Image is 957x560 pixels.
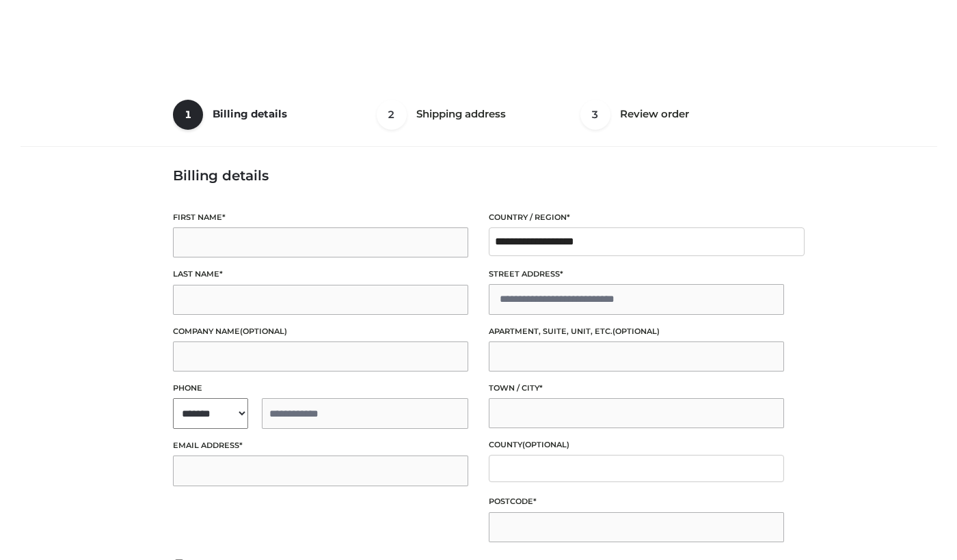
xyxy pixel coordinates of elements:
label: Last name [173,268,468,281]
span: 1 [173,100,203,130]
label: First name [173,211,468,224]
label: County [489,438,784,451]
label: Street address [489,268,784,281]
span: (optional) [240,326,287,336]
label: Apartment, suite, unit, etc. [489,325,784,338]
span: Review order [620,107,689,120]
span: (optional) [612,326,660,336]
h3: Billing details [173,167,784,184]
span: Shipping address [416,107,506,120]
span: 2 [377,100,407,130]
span: 3 [580,100,610,130]
label: Company name [173,325,468,338]
label: Phone [173,382,468,395]
span: (optional) [522,440,569,449]
label: Email address [173,439,468,452]
span: Billing details [213,107,287,120]
label: Country / Region [489,211,784,224]
label: Town / City [489,382,784,395]
label: Postcode [489,495,784,508]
